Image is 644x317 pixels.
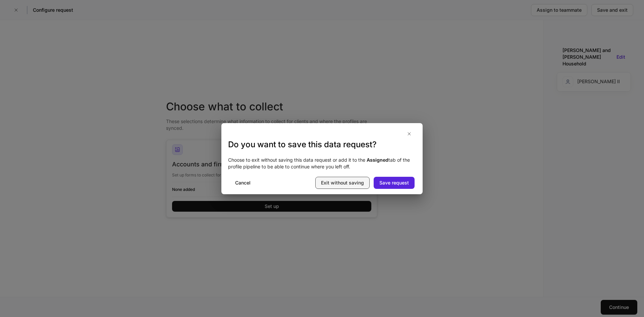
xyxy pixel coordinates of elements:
button: Exit without saving [315,177,370,189]
div: Exit without saving [321,179,364,186]
div: Choose to exit without saving this data request or add it to the tab of the profile pipeline to b... [221,150,423,177]
div: Save request [379,179,409,186]
h3: Do you want to save this data request? [228,139,416,150]
div: Cancel [235,179,251,186]
strong: Assigned [367,157,388,163]
button: Save request [374,177,415,189]
button: Cancel [229,177,256,189]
